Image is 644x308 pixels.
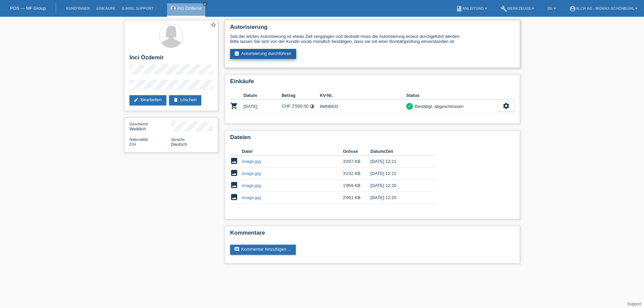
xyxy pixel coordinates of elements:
[63,6,93,10] a: Kund*innen
[343,192,370,204] td: 2'951 KB
[371,192,426,204] td: [DATE] 12:20
[242,159,261,164] a: image.jpg
[413,103,464,110] div: Bestätigt, abgeschlossen
[210,22,216,28] i: star_border
[173,97,178,103] i: delete
[343,147,370,156] th: Grösse
[230,134,515,144] h2: Dateien
[234,51,239,56] i: assignment_turned_in
[452,6,490,10] a: bookAnleitung ▾
[230,230,515,240] h2: Kommentare
[129,121,171,131] div: Weiblich
[627,302,641,306] a: Support
[129,95,166,105] a: editBearbeiten
[234,247,239,252] i: comment
[169,95,201,105] a: deleteLöschen
[244,91,282,100] th: Datum
[230,157,238,165] i: image
[500,5,507,12] i: build
[242,171,261,176] a: image.jpg
[171,137,185,141] span: Sprache
[171,142,187,147] span: Deutsch
[343,180,370,192] td: 1'959 KB
[242,195,261,200] a: image.jpg
[282,100,320,113] td: CHF 2'500.00
[371,168,426,180] td: [DATE] 12:21
[129,137,148,141] span: Nationalität
[407,104,412,108] i: check
[406,91,498,100] th: Status
[230,169,238,177] i: image
[502,102,510,110] i: settings
[566,6,641,10] a: account_circleXLCH AG - Mömax Schönbühl ▾
[177,6,202,11] a: Inci Özdemir
[544,6,559,10] a: DE ▾
[210,22,216,29] a: star_border
[310,104,315,109] i: Fixe Raten - Zinsübernahme durch Kunde (12 Raten)
[203,2,207,6] i: close
[282,91,320,100] th: Betrag
[133,97,139,103] i: edit
[129,122,148,126] span: Geschlecht
[497,6,538,10] a: buildWerkzeuge ▾
[230,181,238,189] i: image
[244,100,282,113] td: [DATE]
[129,142,136,147] span: Schweiz
[242,183,261,188] a: image.jpg
[320,91,406,100] th: KV-Nr.
[343,156,370,168] td: 3'207 KB
[230,245,296,255] a: commentKommentar hinzufügen ...
[343,168,370,180] td: 3'232 KB
[230,193,238,201] i: image
[371,180,426,192] td: [DATE] 12:20
[230,24,515,34] h2: Autorisierung
[569,5,576,12] i: account_circle
[242,147,343,156] th: Datei
[371,156,426,168] td: [DATE] 12:21
[129,54,213,64] h2: Inci Özdemir
[10,6,46,11] a: POS — MF Group
[203,2,207,6] a: close
[456,5,463,12] i: book
[371,147,426,156] th: Datum/Zeit
[230,78,515,88] h2: Einkäufe
[230,34,515,44] div: Seit der letzten Autorisierung ist etwas Zeit vergangen und deshalb muss die Autorisierung erneut...
[230,102,238,110] i: POSP00028382
[119,6,157,10] a: E-Mail Support
[320,100,406,113] td: 6MNBED
[93,6,118,10] a: Einkäufe
[230,49,296,59] a: assignment_turned_inAutorisierung durchführen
